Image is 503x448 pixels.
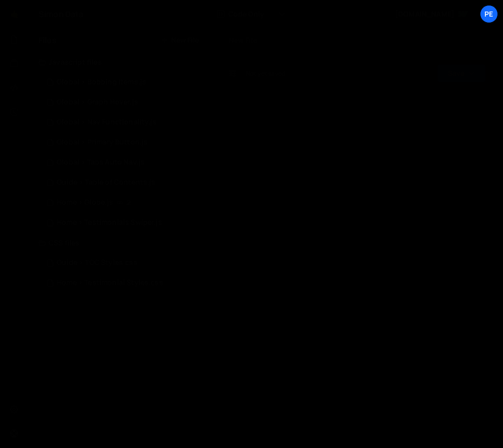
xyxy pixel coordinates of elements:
[27,233,211,253] div: CSS files
[39,153,211,173] div: 16753/46062.js
[480,5,498,23] a: Pe
[39,8,84,20] div: Simon Data
[39,253,211,273] div: 16753/46419.css
[57,218,162,227] div: Home > Testimonials Swiper.js
[39,273,211,293] div: 16753/45793.css
[387,5,477,23] a: [DOMAIN_NAME]
[57,258,138,267] div: Guide > TOC Styles.css
[437,64,486,82] button: Save
[39,173,211,193] div: 16753/46418.js
[57,198,113,207] div: Home > Globe.js
[209,5,294,23] button: Code Only
[219,35,261,45] div: New File
[57,78,146,87] div: Global > Bobbing Items.js
[57,278,163,287] div: Home > Testimonial Styles.css
[57,178,155,187] div: Guide > Table of Contents.js
[57,158,145,167] div: Global > Tabs Auto Nav.js
[161,36,199,44] button: New File
[39,213,211,233] div: 16753/45792.js
[39,193,211,213] div: 16753/46016.js
[57,138,148,147] div: Global > Primary Button.js
[39,72,211,92] div: 16753/46060.js
[246,69,285,78] div: Not yet saved
[39,112,211,132] div: 16753/46225.js
[57,98,138,107] div: Global > Graph Hover.js
[2,2,27,26] a: 🤙
[39,35,57,46] h2: Files
[39,92,211,112] div: 16753/45758.js
[27,52,211,72] div: Javascript files
[39,132,211,153] div: 16753/45990.js
[127,199,131,207] span: 2
[57,118,157,127] div: Global > Nav Functionality.js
